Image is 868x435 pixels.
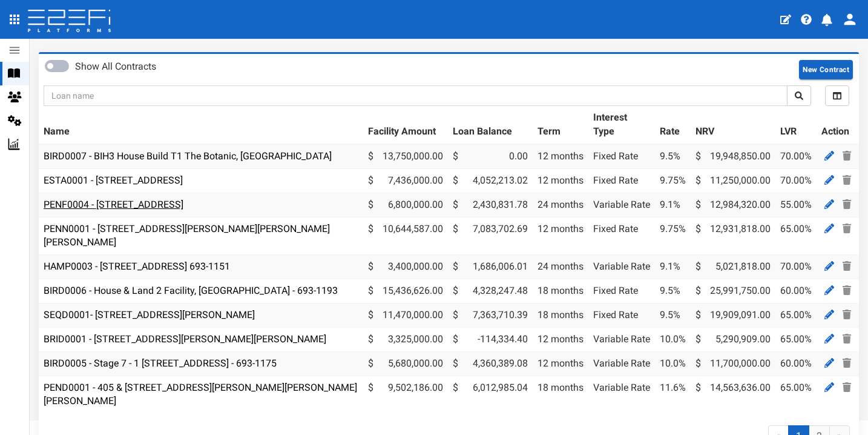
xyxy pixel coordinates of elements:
a: Delete Contract [840,148,854,164]
td: 10,644,587.00 [363,217,448,255]
td: 4,052,213.02 [448,168,533,193]
td: 18 months [533,279,588,304]
td: 19,948,850.00 [691,144,775,168]
td: 1,686,006.01 [448,255,533,279]
td: 12,931,818.00 [691,217,775,255]
td: 65.00% [775,303,817,327]
th: Interest Type [588,106,655,144]
a: Delete Contract [840,331,854,347]
td: Fixed Rate [588,168,655,193]
th: Loan Balance [448,106,533,144]
td: 24 months [533,193,588,217]
td: Fixed Rate [588,303,655,327]
a: Delete Contract [840,259,854,274]
td: 9.5% [655,144,691,168]
a: BIRD0007 - BIH3 House Build T1 The Botanic, [GEOGRAPHIC_DATA] [44,150,332,162]
td: 9.1% [655,193,691,217]
th: Rate [655,106,691,144]
td: 25,991,750.00 [691,279,775,304]
td: Variable Rate [588,351,655,376]
a: ESTA0001 - [STREET_ADDRESS] [44,174,183,186]
th: Name [39,106,363,144]
a: Delete Contract [840,221,854,236]
td: Fixed Rate [588,144,655,168]
td: 70.00% [775,168,817,193]
a: Delete Contract [840,197,854,212]
td: 9.5% [655,303,691,327]
input: Loan name [44,85,787,106]
td: Variable Rate [588,193,655,217]
td: 3,400,000.00 [363,255,448,279]
td: 5,290,909.00 [691,327,775,351]
a: Delete Contract [840,173,854,188]
td: 9.5% [655,279,691,304]
td: 7,436,000.00 [363,168,448,193]
td: 0.00 [448,144,533,168]
td: 7,083,702.69 [448,217,533,255]
td: 24 months [533,255,588,279]
td: 11,700,000.00 [691,351,775,376]
td: Variable Rate [588,376,655,413]
a: BRID0001 - [STREET_ADDRESS][PERSON_NAME][PERSON_NAME] [44,333,326,345]
td: 5,021,818.00 [691,255,775,279]
a: BIRD0006 - House & Land 2 Facility, [GEOGRAPHIC_DATA] - 693-1193 [44,285,338,296]
td: 4,328,247.48 [448,279,533,304]
th: Facility Amount [363,106,448,144]
a: Delete Contract [840,380,854,395]
td: 9.75% [655,168,691,193]
td: 6,800,000.00 [363,193,448,217]
td: 12 months [533,144,588,168]
td: 11,250,000.00 [691,168,775,193]
th: Action [817,106,859,144]
td: 70.00% [775,255,817,279]
td: 18 months [533,376,588,413]
td: Variable Rate [588,255,655,279]
td: 4,360,389.08 [448,351,533,376]
td: 11,470,000.00 [363,303,448,327]
th: NRV [691,106,775,144]
td: 19,909,091.00 [691,303,775,327]
td: 9,502,186.00 [363,376,448,413]
td: Fixed Rate [588,217,655,255]
a: HAMP0003 - [STREET_ADDRESS] 693-1151 [44,261,230,272]
td: 60.00% [775,279,817,304]
td: 12 months [533,327,588,351]
label: Show All Contracts [75,60,156,74]
td: 65.00% [775,217,817,255]
td: 6,012,985.04 [448,376,533,413]
a: SEQD0001- [STREET_ADDRESS][PERSON_NAME] [44,309,255,320]
td: 10.0% [655,327,691,351]
td: 12 months [533,217,588,255]
button: New Contract [799,60,853,79]
th: LVR [775,106,817,144]
td: 5,680,000.00 [363,351,448,376]
td: -114,334.40 [448,327,533,351]
a: PENF0004 - [STREET_ADDRESS] [44,199,183,210]
td: 9.1% [655,255,691,279]
td: 15,436,626.00 [363,279,448,304]
td: 12 months [533,168,588,193]
td: Fixed Rate [588,279,655,304]
a: Delete Contract [840,283,854,298]
td: 55.00% [775,193,817,217]
td: 10.0% [655,351,691,376]
td: 7,363,710.39 [448,303,533,327]
a: PEND0001 - 405 & [STREET_ADDRESS][PERSON_NAME][PERSON_NAME][PERSON_NAME] [44,382,357,407]
td: 12,984,320.00 [691,193,775,217]
td: 14,563,636.00 [691,376,775,413]
td: 60.00% [775,351,817,376]
td: 18 months [533,303,588,327]
a: Delete Contract [840,356,854,371]
td: 11.6% [655,376,691,413]
td: 13,750,000.00 [363,144,448,168]
td: 65.00% [775,327,817,351]
td: 2,430,831.78 [448,193,533,217]
a: BIRD0005 - Stage 7 - 1 [STREET_ADDRESS] - 693-1175 [44,357,277,369]
td: 12 months [533,351,588,376]
td: 70.00% [775,144,817,168]
a: Delete Contract [840,307,854,322]
td: 65.00% [775,376,817,413]
td: Variable Rate [588,327,655,351]
td: 3,325,000.00 [363,327,448,351]
th: Term [533,106,588,144]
